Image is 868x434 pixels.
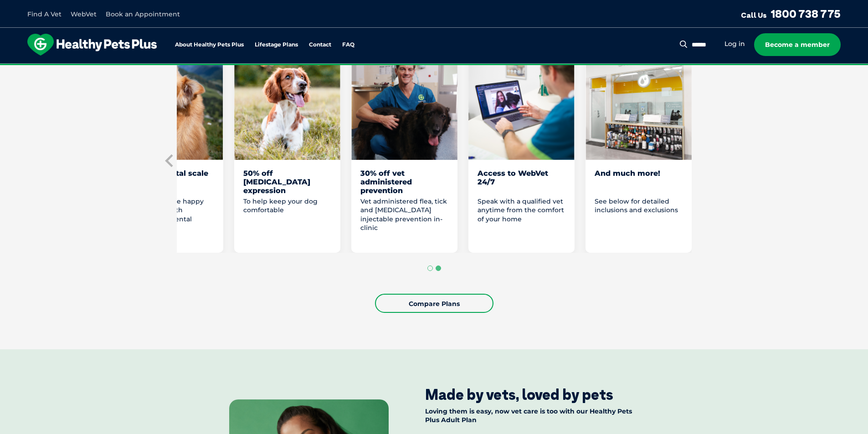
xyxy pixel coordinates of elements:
[678,40,689,49] button: Search
[360,197,448,233] p: Vet administered flea, tick and [MEDICAL_DATA] injectable prevention in-clinic
[255,42,298,48] a: Lifestage Plans
[342,42,354,48] a: FAQ
[427,266,433,271] button: Go to page 1
[741,7,841,20] a: Call Us1800 738 775
[741,10,767,20] span: Call Us
[106,10,180,18] a: Book an Appointment
[243,169,331,195] div: 50% off [MEDICAL_DATA] expression
[351,46,457,253] li: 6 of 8
[27,10,62,18] a: Find A Vet
[425,407,632,424] strong: Loving them is easy, now vet care is too with our Healthy Pets Plus Adult Plan
[264,64,604,72] span: Proactive, preventative wellness program designed to keep your pet healthier and happier for longer
[595,197,683,215] p: See below for detailed inclusions and exclusions
[243,197,331,215] p: To help keep your dog comfortable
[175,42,244,48] a: About Healthy Pets Plus
[468,46,575,253] li: 7 of 8
[425,386,613,403] div: Made by vets, loved by pets
[754,33,841,56] a: Become a member
[595,169,683,195] div: And much more!
[234,46,340,253] li: 5 of 8
[177,264,692,272] ul: Select a slide to show
[724,40,745,48] a: Log in
[360,169,448,195] div: 30% off vet administered prevention
[586,46,692,253] li: 8 of 8
[71,10,97,18] a: WebVet
[27,34,157,56] img: hpp-logo
[375,294,493,313] a: Compare Plans
[309,42,331,48] a: Contact
[436,266,441,271] button: Go to page 2
[478,169,565,195] div: Access to WebVet 24/7
[478,197,565,224] p: Speak with a qualified vet anytime from the comfort of your home
[163,154,177,168] button: Previous slide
